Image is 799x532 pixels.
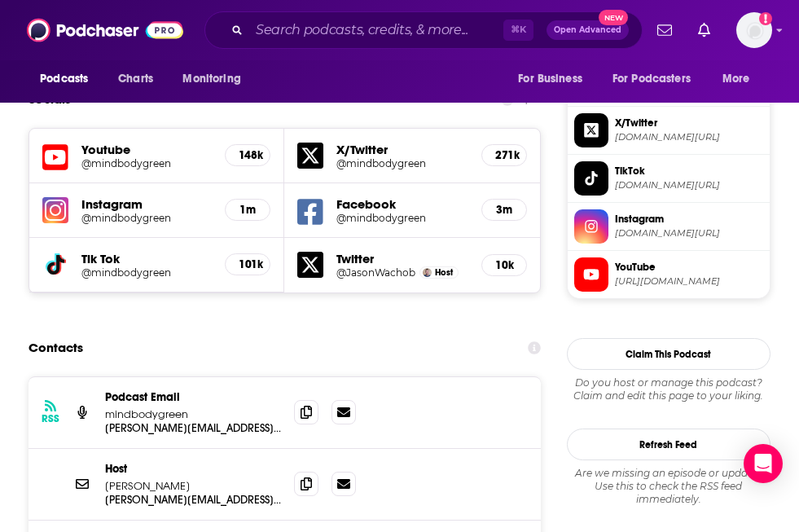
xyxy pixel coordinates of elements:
[615,227,763,240] span: instagram.com/mindbodygreen
[495,258,513,272] h5: 10k
[602,64,714,95] button: open menu
[182,68,240,90] span: Monitoring
[81,266,212,279] a: @mindbodygreen
[651,16,678,44] a: Show notifications dropdown
[336,266,415,279] a: @JasonWachob
[574,209,763,244] a: Instagram[DOMAIN_NAME][URL]
[691,16,717,44] a: Show notifications dropdown
[81,157,199,169] h5: @mindbodygreen
[574,161,763,196] a: TikTok[DOMAIN_NAME][URL]
[105,493,281,507] p: [PERSON_NAME][EMAIL_ADDRESS][PERSON_NAME][DOMAIN_NAME]
[567,429,770,460] button: Refresh Feed
[81,251,212,266] h5: Tik Tok
[567,376,770,402] div: Claim and edit this page to your liking.
[81,266,199,279] h5: @mindbodygreen
[554,26,621,34] span: Open Advanced
[108,64,163,95] a: Charts
[547,20,629,40] button: Open AdvancedNew
[81,212,212,224] a: @mindbodygreen
[567,338,770,370] button: Claim This Podcast
[40,68,88,90] span: Podcasts
[518,68,582,90] span: For Business
[615,212,763,226] span: Instagram
[239,148,257,162] h5: 148k
[336,196,468,212] h5: Facebook
[336,251,468,266] h5: Twitter
[105,407,281,421] p: mindbodygreen
[81,142,212,157] h5: Youtube
[29,64,109,95] button: open menu
[615,179,763,191] span: tiktok.com/@mindbodygreen
[204,11,643,49] div: Search podcasts, credits, & more...
[574,113,763,147] a: X/Twitter[DOMAIN_NAME][URL]
[42,412,59,425] h3: RSS
[574,257,763,292] a: YouTube[URL][DOMAIN_NAME]
[249,17,503,43] input: Search podcasts, credits, & more...
[42,197,68,223] img: iconImage
[759,12,772,25] svg: Add a profile image
[336,142,468,157] h5: X/Twitter
[736,12,772,48] img: User Profile
[711,64,770,95] button: open menu
[423,268,432,277] img: Jason Wachob
[507,64,603,95] button: open menu
[81,157,212,169] a: @mindbodygreen
[435,267,453,278] span: Host
[615,260,763,275] span: YouTube
[27,15,183,46] img: Podchaser - Follow, Share and Rate Podcasts
[105,390,281,404] p: Podcast Email
[615,164,763,178] span: TikTok
[336,212,454,224] h5: @mindbodygreen
[105,462,281,476] p: Host
[503,20,533,41] span: ⌘ K
[336,157,454,169] h5: @mindbodygreen
[722,68,750,90] span: More
[612,68,691,90] span: For Podcasters
[567,376,770,389] span: Do you host or manage this podcast?
[736,12,772,48] span: Logged in as autumncomm
[29,332,83,363] h2: Contacts
[744,444,783,483] div: Open Intercom Messenger
[599,10,628,25] span: New
[495,148,513,162] h5: 271k
[171,64,261,95] button: open menu
[81,196,212,212] h5: Instagram
[239,203,257,217] h5: 1m
[615,116,763,130] span: X/Twitter
[105,479,281,493] p: [PERSON_NAME]
[495,203,513,217] h5: 3m
[105,421,281,435] p: [PERSON_NAME][EMAIL_ADDRESS][DOMAIN_NAME]
[615,131,763,143] span: twitter.com/mindbodygreen
[736,12,772,48] button: Show profile menu
[81,212,199,224] h5: @mindbodygreen
[615,275,763,288] span: https://www.youtube.com/@mindbodygreen
[239,257,257,271] h5: 101k
[336,157,468,169] a: @mindbodygreen
[118,68,153,90] span: Charts
[336,212,468,224] a: @mindbodygreen
[567,467,770,506] div: Are we missing an episode or update? Use this to check the RSS feed immediately.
